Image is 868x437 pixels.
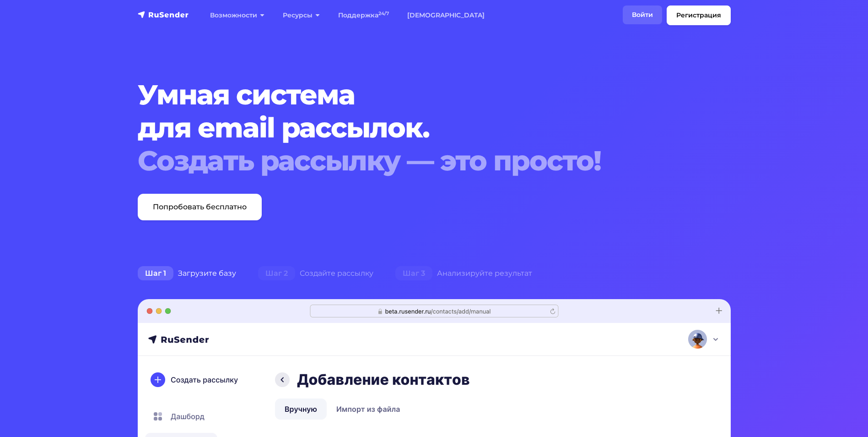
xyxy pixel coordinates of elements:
h1: Умная система для email рассылок. [138,78,680,177]
div: Загрузите базу [127,264,247,283]
span: Шаг 1 [138,266,173,281]
span: Шаг 3 [395,266,432,281]
sup: 24/7 [378,11,389,16]
a: Ресурсы [274,6,329,25]
a: Регистрация [667,5,731,25]
a: Возможности [201,6,274,25]
img: RuSender [138,10,189,19]
a: Попробовать бесплатно [138,194,262,220]
div: Анализируйте результат [384,264,543,283]
a: Войти [623,5,662,24]
div: Создайте рассылку [247,264,384,283]
span: Шаг 2 [258,266,295,281]
a: [DEMOGRAPHIC_DATA] [398,6,494,25]
div: Создать рассылку — это просто! [138,144,680,177]
a: Поддержка24/7 [329,6,398,25]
